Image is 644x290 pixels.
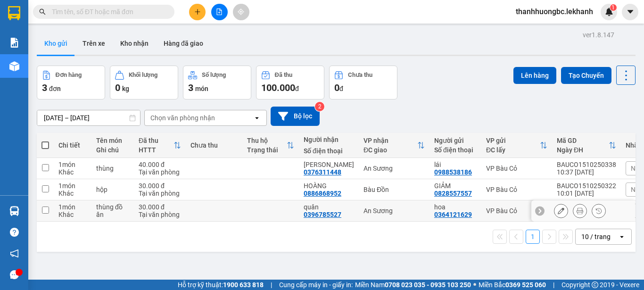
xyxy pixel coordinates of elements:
[363,165,425,172] div: An Sương
[329,66,397,99] button: Chưa thu0đ
[37,66,105,99] button: Đơn hàng3đơn
[348,72,372,78] div: Chưa thu
[37,110,140,125] input: Select a date range.
[139,146,173,154] div: HTTT
[58,211,87,218] div: Khác
[58,203,87,211] div: 1 món
[247,137,287,144] div: Thu hộ
[238,8,244,15] span: aim
[96,137,129,144] div: Tên món
[486,146,540,154] div: ĐC lấy
[304,190,341,197] div: 0886868952
[129,72,157,78] div: Khối lượng
[139,137,173,144] div: Đã thu
[190,141,238,149] div: Chưa thu
[434,211,472,218] div: 0364121629
[271,280,272,290] span: |
[96,203,129,218] div: thùng đồ ăn
[188,82,193,93] span: 3
[434,190,472,197] div: 0828557557
[334,82,339,93] span: 0
[557,137,609,144] div: Mã GD
[91,9,113,19] span: Nhận:
[9,206,19,216] img: warehouse-icon
[247,146,287,154] div: Trạng thái
[363,146,417,154] div: ĐC giao
[304,136,354,143] div: Người nhận
[195,85,208,92] span: món
[434,137,477,144] div: Người gửi
[96,146,129,154] div: Ghi chú
[434,168,472,176] div: 0988538186
[202,72,226,78] div: Số lượng
[122,85,129,92] span: kg
[7,50,86,61] div: 40.000
[261,82,295,93] span: 100.000
[216,8,223,15] span: file-add
[557,161,616,168] div: BAUCO1510250338
[605,8,613,16] img: icon-new-feature
[10,249,19,258] span: notification
[479,280,546,290] span: Miền Bắc
[139,161,181,168] div: 40.000 đ
[10,270,19,279] span: message
[134,133,186,158] th: Toggle SortBy
[486,207,547,215] div: VP Bàu Cỏ
[363,207,425,215] div: An Sương
[8,31,84,44] div: 0988538186
[304,168,341,176] div: 0376311448
[10,228,19,237] span: question-circle
[91,8,167,19] div: An Sương
[526,230,540,244] button: 1
[363,186,425,193] div: Bàu Đồn
[8,6,20,20] img: logo-vxr
[110,66,178,99] button: Khối lượng0kg
[592,282,598,288] span: copyright
[552,133,621,158] th: Toggle SortBy
[304,211,341,218] div: 0396785527
[139,182,181,190] div: 30.000 đ
[194,8,201,15] span: plus
[91,66,103,79] span: SL
[91,19,167,31] div: [PERSON_NAME]
[610,4,617,11] sup: 1
[304,182,354,190] div: HOÀNG
[339,85,343,92] span: đ
[139,211,181,218] div: Tại văn phòng
[622,4,638,20] button: caret-down
[75,32,113,55] button: Trên xe
[315,102,324,111] sup: 2
[583,30,614,40] div: ver 1.8.147
[91,31,167,44] div: 0376311448
[363,137,417,144] div: VP nhận
[42,82,47,93] span: 3
[271,107,320,126] button: Bộ lọc
[304,147,354,155] div: Số điện thoại
[513,67,556,84] button: Lên hàng
[481,133,552,158] th: Toggle SortBy
[508,6,601,17] span: thanhhuongbc.lekhanh
[581,232,611,241] div: 10 / trang
[189,4,206,20] button: plus
[486,137,540,144] div: VP gửi
[253,114,261,122] svg: open
[561,67,611,84] button: Tạo Chuyến
[486,186,547,193] div: VP Bàu Cỏ
[211,4,228,20] button: file-add
[156,32,211,55] button: Hàng đã giao
[8,9,23,19] span: Gửi:
[39,8,46,15] span: search
[223,281,264,289] strong: 1900 633 818
[178,280,264,290] span: Hỗ trợ kỹ thuật:
[434,146,477,154] div: Số điện thoại
[355,280,471,290] span: Miền Nam
[304,203,354,211] div: quân
[486,165,547,172] div: VP Bàu Cỏ
[58,182,87,190] div: 1 món
[434,182,477,190] div: GIẢM
[96,165,129,172] div: thùng
[150,113,215,123] div: Chọn văn phòng nhận
[626,8,635,16] span: caret-down
[8,66,167,78] div: Tên hàng: thùng ( : 1 )
[554,204,568,218] div: Sửa đơn hàng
